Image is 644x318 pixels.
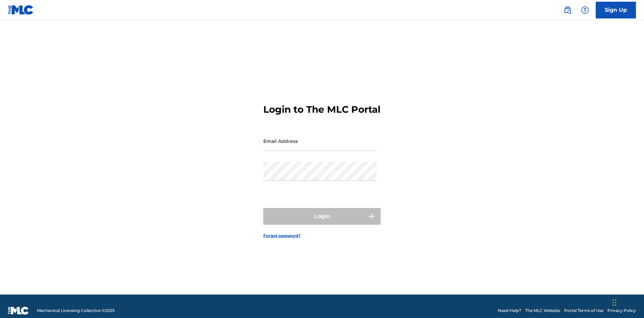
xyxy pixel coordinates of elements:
img: logo [8,307,29,315]
a: Public Search [561,3,574,17]
a: Sign Up [596,2,636,18]
iframe: Chat Widget [610,286,644,318]
a: Forgot password? [263,233,301,239]
a: Need Help? [498,308,521,314]
a: The MLC Website [525,308,560,314]
div: Help [578,3,592,17]
a: Privacy Policy [607,308,636,314]
h3: Login to The MLC Portal [263,104,380,115]
span: Mechanical Licensing Collective © 2025 [37,308,115,314]
img: search [563,6,572,14]
a: Portal Terms of Use [564,308,603,314]
img: MLC Logo [8,5,34,15]
div: Drag [612,293,616,313]
img: help [581,6,589,14]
